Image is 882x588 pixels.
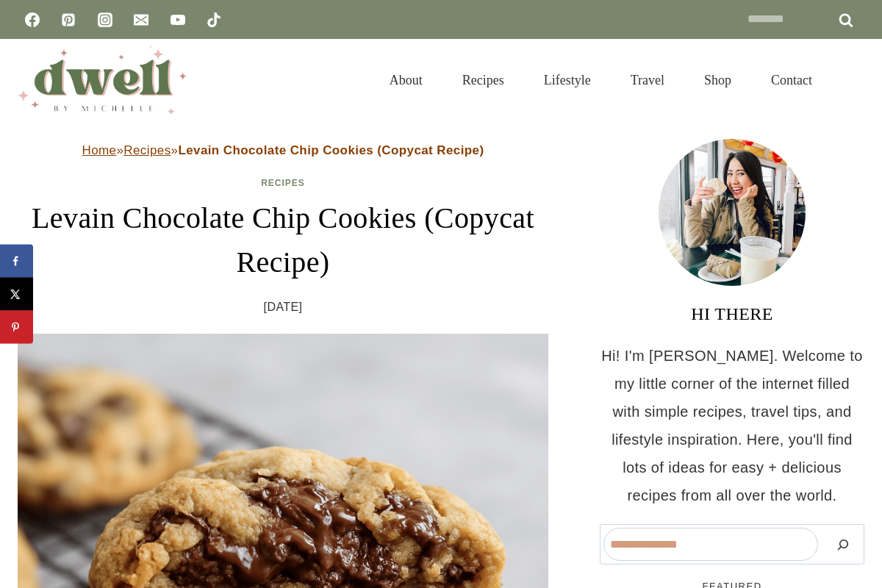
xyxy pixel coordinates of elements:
[600,342,864,509] p: Hi! I'm [PERSON_NAME]. Welcome to my little corner of the internet filled with simple recipes, tr...
[264,296,303,318] time: [DATE]
[82,143,484,157] span: » »
[18,46,187,114] img: DWELL by michelle
[18,5,47,35] a: Facebook
[54,5,83,35] a: Pinterest
[839,68,864,93] button: View Search Form
[825,528,861,561] button: Search
[90,5,120,35] a: Instagram
[684,54,751,106] a: Shop
[123,143,171,157] a: Recipes
[199,5,229,35] a: TikTok
[524,54,611,106] a: Lifestyle
[370,54,832,106] nav: Primary Navigation
[126,5,156,35] a: Email
[600,301,864,327] h3: HI THERE
[611,54,684,106] a: Travel
[82,143,117,157] a: Home
[18,196,548,284] h1: Levain Chocolate Chip Cookies (Copycat Recipe)
[163,5,193,35] a: YouTube
[261,178,305,188] a: Recipes
[370,54,442,106] a: About
[751,54,832,106] a: Contact
[178,143,484,157] strong: Levain Chocolate Chip Cookies (Copycat Recipe)
[442,54,524,106] a: Recipes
